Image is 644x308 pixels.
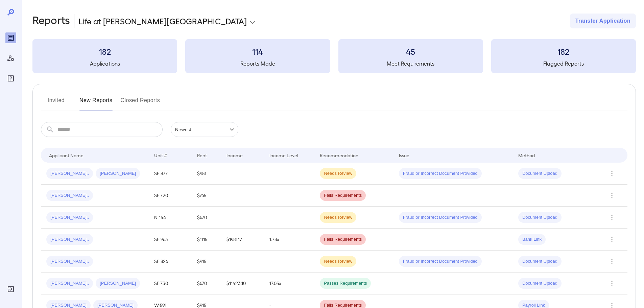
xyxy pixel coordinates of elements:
td: SE-963 [149,229,192,251]
p: Life at [PERSON_NAME][GEOGRAPHIC_DATA] [78,16,247,26]
span: Document Upload [518,280,562,287]
span: Needs Review [320,214,356,221]
h3: 114 [185,46,330,57]
span: [PERSON_NAME] [96,280,140,287]
div: Applicant Name [49,151,84,159]
button: Transfer Application [570,14,636,28]
div: Log Out [5,284,16,294]
td: - [264,163,314,185]
div: Unit # [154,151,167,159]
div: Rent [197,151,208,159]
h3: 182 [32,46,177,57]
button: Row Actions [606,168,617,179]
h5: Applications [32,60,177,68]
td: $670 [192,207,221,229]
td: $670 [192,273,221,294]
td: 17.05x [264,273,314,294]
span: Fraud or Incorrect Document Provided [399,214,482,221]
td: SE-826 [149,251,192,273]
td: 1.78x [264,229,314,251]
span: [PERSON_NAME].. [46,214,93,221]
div: Newest [171,122,238,137]
span: [PERSON_NAME].. [46,258,93,265]
span: [PERSON_NAME].. [46,236,93,243]
span: Document Upload [518,214,562,221]
span: Bank Link [518,236,546,243]
h5: Reports Made [185,60,330,68]
span: Passes Requirements [320,280,371,287]
span: [PERSON_NAME].. [46,280,93,287]
span: Fails Requirements [320,192,366,199]
div: Income Level [269,151,298,159]
span: Needs Review [320,170,356,177]
div: Method [518,151,535,159]
td: $11423.10 [221,273,264,294]
span: Fraud or Incorrect Document Provided [399,170,482,177]
button: Row Actions [606,278,617,289]
button: New Reports [79,95,113,111]
span: Document Upload [518,258,562,265]
td: SE-730 [149,273,192,294]
div: Reports [5,32,16,43]
span: [PERSON_NAME].. [46,192,93,199]
td: - [264,185,314,207]
span: [PERSON_NAME] [96,170,140,177]
div: FAQ [5,73,16,84]
div: Manage Users [5,53,16,64]
span: [PERSON_NAME].. [46,170,93,177]
button: Row Actions [606,256,617,267]
td: - [264,251,314,273]
span: Fails Requirements [320,236,366,243]
h2: Reports [32,14,70,28]
button: Row Actions [606,212,617,223]
td: SE-877 [149,163,192,185]
span: Needs Review [320,258,356,265]
summary: 182Applications114Reports Made45Meet Requirements182Flagged Reports [32,39,636,73]
td: N-144 [149,207,192,229]
div: Recommendation [320,151,358,159]
button: Row Actions [606,234,617,245]
button: Row Actions [606,190,617,201]
h5: Meet Requirements [338,60,483,68]
td: $765 [192,185,221,207]
h5: Flagged Reports [491,60,636,68]
span: Document Upload [518,170,562,177]
h3: 182 [491,46,636,57]
td: $951 [192,163,221,185]
td: - [264,207,314,229]
span: Fraud or Incorrect Document Provided [399,258,482,265]
td: $1981.17 [221,229,264,251]
td: $1115 [192,229,221,251]
div: Issue [399,151,410,159]
button: Invited [41,95,71,111]
td: SE-720 [149,185,192,207]
h3: 45 [338,46,483,57]
td: $915 [192,251,221,273]
div: Income [226,151,243,159]
button: Closed Reports [121,95,160,111]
